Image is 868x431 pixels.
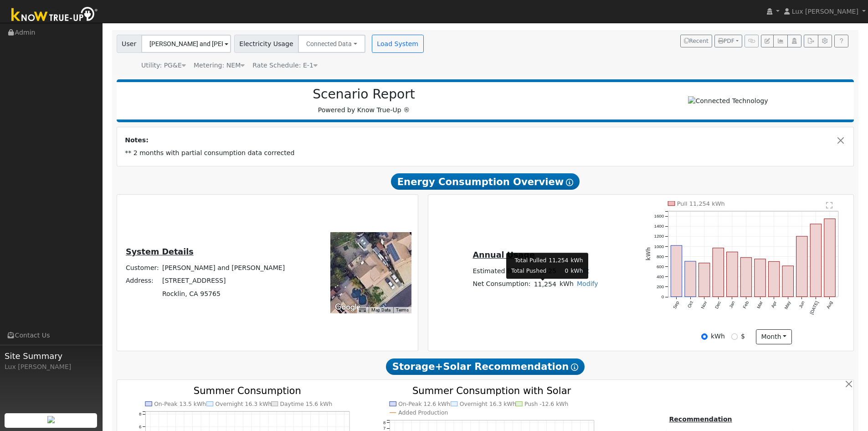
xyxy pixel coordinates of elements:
[548,256,569,265] td: 11,254
[714,301,722,310] text: Dec
[154,401,206,407] text: On-Peak 13.5 kWh
[126,87,602,102] h2: Scenario Report
[742,300,750,309] text: Feb
[756,300,764,310] text: Mar
[160,262,286,275] td: [PERSON_NAME] and [PERSON_NAME]
[782,266,793,297] rect: onclick=""
[194,61,245,70] div: Metering: NEM
[787,35,801,47] button: Login As
[371,307,390,313] button: Map Data
[796,237,807,297] rect: onclick=""
[117,35,142,53] span: User
[558,278,575,291] td: kWh
[672,300,680,310] text: Sep
[473,250,534,260] u: Annual Usage
[669,415,732,423] u: Recommendation
[685,261,696,297] rect: onclick=""
[645,247,652,260] text: kWh
[741,332,745,341] label: $
[798,301,806,309] text: Jun
[826,301,833,310] text: Aug
[577,280,598,287] a: Modify
[412,385,571,396] text: Summer Consumption with Solar
[460,401,516,407] text: Overnight 16.3 kWh
[298,35,365,53] button: Connected Data
[773,35,787,47] button: Multi-Series Graph
[699,263,710,297] rect: onclick=""
[769,262,780,297] rect: onclick=""
[727,252,738,297] rect: onclick=""
[687,300,694,309] text: Oct
[657,254,664,259] text: 800
[124,275,160,287] td: Address:
[391,173,580,190] span: Energy Consumption Overview
[657,274,664,279] text: 400
[252,62,318,69] span: Alias: HE1
[160,287,286,300] td: Rocklin, CA 95765
[654,234,664,239] text: 1200
[770,300,778,309] text: Apr
[711,332,725,341] label: kWh
[471,278,532,291] td: Net Consumption:
[713,248,724,297] rect: onclick=""
[809,300,820,315] text: [DATE]
[657,285,664,290] text: 200
[671,246,682,297] rect: onclick=""
[657,264,664,269] text: 600
[548,267,569,276] td: 0
[810,224,821,297] rect: onclick=""
[571,363,578,371] i: Show Help
[139,411,141,416] text: 8
[194,385,301,396] text: Summer Consumption
[826,202,832,209] text: 
[511,256,547,265] td: Total Pulled
[383,420,385,425] text: 8
[804,35,818,47] button: Export Interval Data
[566,179,573,186] i: Show Help
[761,35,774,47] button: Edit User
[662,295,664,300] text: 0
[471,265,532,278] td: Estimated Bill:
[701,333,708,340] input: kWh
[160,275,286,287] td: [STREET_ADDRESS]
[834,35,848,47] a: Help Link
[141,35,231,53] input: Select a User
[680,35,712,47] button: Recent
[7,5,103,26] img: Know True-Up
[731,333,738,340] input: $
[718,38,734,44] span: PDF
[688,96,768,106] img: Connected Technology
[824,219,835,297] rect: onclick=""
[141,61,186,70] div: Utility: PG&E
[398,410,448,416] text: Added Production
[818,35,832,47] button: Settings
[756,329,792,345] button: month
[5,362,98,372] div: Lux [PERSON_NAME]
[784,301,792,311] text: May
[333,301,363,313] img: Google
[333,301,363,313] a: Open this area in Google Maps (opens a new window)
[121,87,607,115] div: Powered by Know True-Up ®
[836,135,846,145] button: Close
[728,301,736,309] text: Jan
[386,358,585,375] span: Storage+Solar Recommendation
[570,267,583,276] td: kWh
[700,301,708,310] text: Nov
[280,401,333,407] text: Daytime 15.6 kWh
[383,426,385,431] text: 7
[398,401,450,407] text: On-Peak 12.6 kWh
[125,136,149,144] strong: Notes:
[677,200,725,207] text: Pull 11,254 kWh
[654,244,664,249] text: 1000
[139,424,141,429] text: 6
[714,35,742,47] button: PDF
[359,307,365,313] button: Keyboard shortcuts
[532,278,558,291] td: 11,254
[5,350,98,362] span: Site Summary
[570,256,583,265] td: kWh
[755,259,765,297] rect: onclick=""
[740,258,751,297] rect: onclick=""
[215,401,272,407] text: Overnight 16.3 kWh
[654,214,664,219] text: 1600
[47,416,55,423] img: retrieve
